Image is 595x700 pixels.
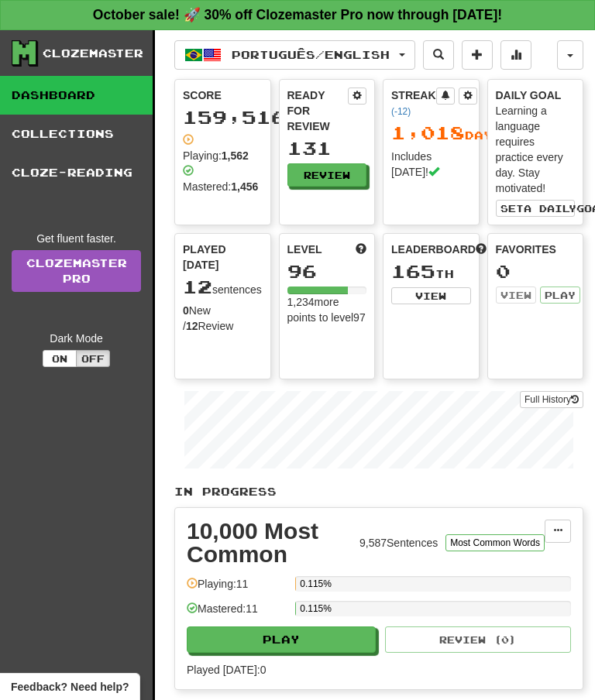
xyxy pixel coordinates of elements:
span: Played [DATE]: 0 [187,664,266,676]
span: 165 [391,260,435,282]
strong: 1,562 [222,149,249,162]
div: Includes [DATE]! [391,149,471,180]
button: Most Common Words [445,534,545,551]
div: Playing: 11 [187,576,287,602]
span: Level [287,242,322,257]
strong: October sale! 🚀 30% off Clozemaster Pro now through [DATE]! [93,7,502,22]
a: ClozemasterPro [12,250,141,292]
a: (-12) [391,106,411,117]
strong: 1,456 [231,180,258,193]
div: Daily Goal [496,87,576,103]
button: Add sentence to collection [462,40,493,70]
div: 159,516 [183,108,263,127]
span: This week in points, UTC [476,242,487,257]
div: Get fluent faster. [12,231,141,246]
button: Play [187,626,376,653]
div: 0 [496,262,576,281]
div: Day s [391,123,471,143]
div: Favorites [496,242,576,257]
strong: 12 [186,320,198,332]
div: Streak [391,87,436,118]
div: Ready for Review [287,87,349,134]
button: View [496,287,536,304]
div: th [391,262,471,282]
div: Score [183,87,263,103]
div: 1,234 more points to level 97 [287,294,367,325]
button: Seta dailygoal [496,200,576,217]
div: 10,000 Most Common [187,520,352,566]
div: Learning a language requires practice every day. Stay motivated! [496,103,576,196]
div: Playing: [183,132,255,163]
div: Clozemaster [43,46,143,61]
button: Português/English [174,40,415,70]
div: Mastered: 11 [187,601,287,626]
div: New / Review [183,303,263,334]
button: Review [287,163,367,187]
div: 96 [287,262,367,281]
div: 9,587 Sentences [359,535,438,551]
strong: 0 [183,304,189,317]
button: Search sentences [423,40,454,70]
span: Open feedback widget [11,679,129,695]
span: 12 [183,276,212,297]
span: 1,018 [391,122,465,143]
span: Português / English [232,48,390,61]
div: Dark Mode [12,331,141,346]
div: Mastered: [183,163,263,194]
button: Play [540,287,580,304]
p: In Progress [174,484,583,499]
span: Leaderboard [391,242,476,257]
span: a daily [524,203,576,214]
span: Played [DATE] [183,242,263,273]
button: Review (0) [385,626,571,653]
span: Score more points to level up [356,242,366,257]
div: 131 [287,139,367,158]
div: sentences [183,277,263,297]
button: Off [76,350,110,367]
button: More stats [500,40,531,70]
button: Full History [520,391,583,408]
button: On [43,350,77,367]
button: View [391,287,471,304]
